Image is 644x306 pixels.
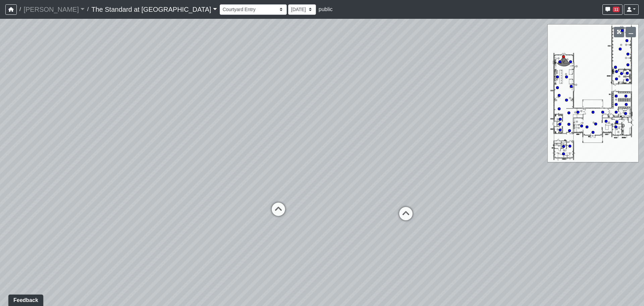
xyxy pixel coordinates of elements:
[602,4,623,15] button: 11
[17,3,23,16] span: /
[85,3,91,16] span: /
[319,6,333,12] span: public
[613,7,620,12] span: 11
[91,3,217,16] a: The Standard at [GEOGRAPHIC_DATA]
[23,3,85,16] a: [PERSON_NAME]
[5,293,45,306] iframe: Ybug feedback widget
